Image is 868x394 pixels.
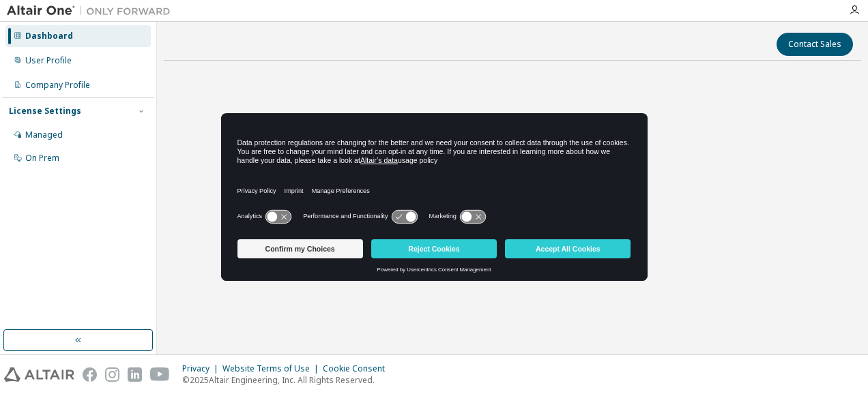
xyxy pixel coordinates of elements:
[25,153,59,164] div: On Prem
[25,80,90,91] div: Company Profile
[4,367,74,382] img: altair_logo.svg
[105,367,119,382] img: instagram.svg
[323,363,393,374] div: Cookie Consent
[182,374,393,386] p: © 2025 Altair Engineering, Inc. All Rights Reserved.
[182,363,222,374] div: Privacy
[222,363,323,374] div: Website Terms of Use
[83,367,97,382] img: facebook.svg
[7,4,177,18] img: Altair One
[25,31,73,42] div: Dashboard
[128,367,142,382] img: linkedin.svg
[25,130,63,140] div: Managed
[9,106,81,117] div: License Settings
[25,55,72,66] div: User Profile
[777,33,853,56] button: Contact Sales
[150,367,170,382] img: youtube.svg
